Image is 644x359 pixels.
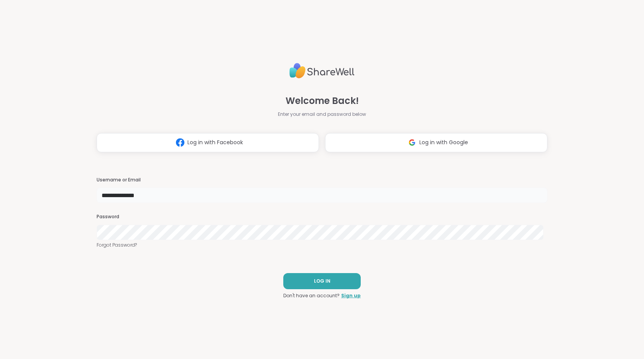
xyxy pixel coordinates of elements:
[187,138,243,147] span: Log in with Facebook
[405,135,419,150] img: ShareWell Logomark
[278,111,366,118] span: Enter your email and password below
[419,138,468,147] span: Log in with Google
[97,177,547,183] h3: Username or Email
[286,94,359,108] span: Welcome Back!
[289,60,355,82] img: ShareWell Logo
[283,273,361,289] button: LOG IN
[97,214,547,220] h3: Password
[325,133,547,152] button: Log in with Google
[314,278,330,285] span: LOG IN
[341,292,361,299] a: Sign up
[97,133,319,152] button: Log in with Facebook
[173,135,187,150] img: ShareWell Logomark
[283,292,340,299] span: Don't have an account?
[97,242,547,249] a: Forgot Password?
